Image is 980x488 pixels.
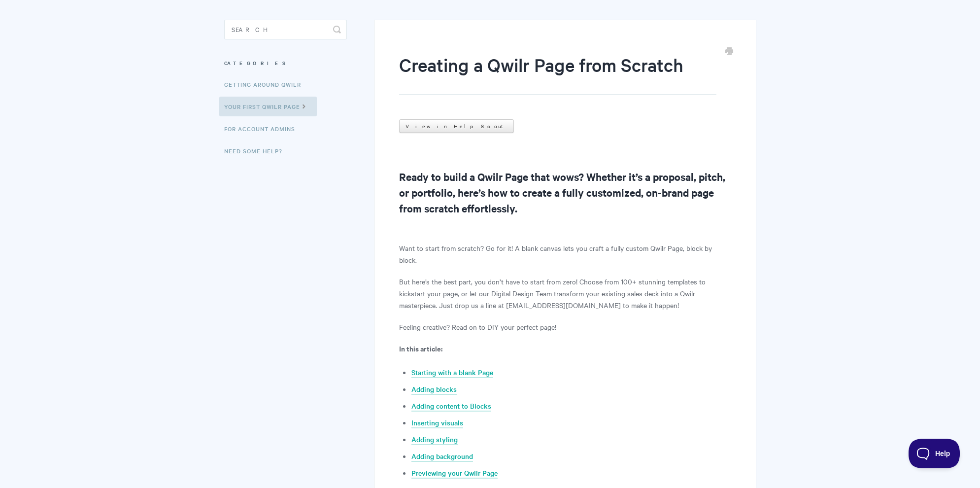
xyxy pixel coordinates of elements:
[411,468,498,479] a: Previewing your Qwilr Page
[224,141,290,161] a: Need Some Help?
[411,384,457,395] a: Adding blocks
[219,97,317,116] a: Your First Qwilr Page
[399,119,514,133] a: View in Help Scout
[411,434,458,445] a: Adding styling
[725,46,733,57] a: Print this Article
[399,321,731,333] p: Feeling creative? Read on to DIY your perfect page!
[399,276,731,311] p: But here’s the best part, you don’t have to start from zero! Choose from 100+ stunning templates ...
[399,169,731,216] h2: Ready to build a Qwilr Page that wows? Whether it’s a proposal, pitch, or portfolio, here’s how t...
[224,54,347,72] h3: Categories
[224,20,347,39] input: Search
[411,451,473,462] a: Adding background
[399,52,716,95] h1: Creating a Qwilr Page from Scratch
[224,74,308,94] a: Getting Around Qwilr
[224,119,303,139] a: For Account Admins
[411,418,463,428] a: Inserting visuals
[909,439,960,468] iframe: Toggle Customer Support
[411,367,493,378] a: Starting with a blank Page
[399,343,442,353] strong: In this article:
[399,242,731,266] p: Want to start from scratch? Go for it! A blank canvas lets you craft a fully custom Qwilr Page, b...
[411,401,491,412] a: Adding content to Blocks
